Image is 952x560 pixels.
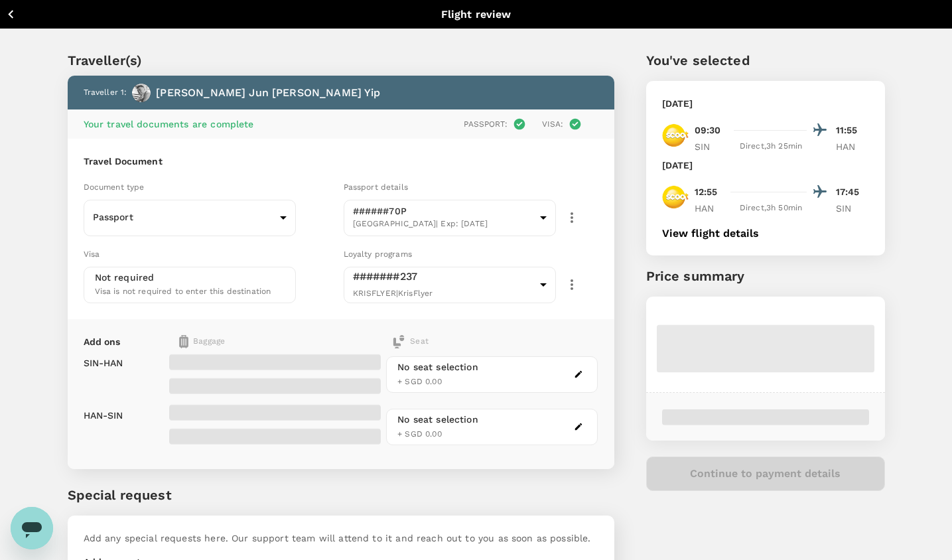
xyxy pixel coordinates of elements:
p: HAN [695,202,728,215]
p: SIN - HAN [84,356,123,370]
p: Traveller 1 : [84,86,127,100]
p: Flight review [441,7,511,23]
p: Traveller(s) [68,50,614,70]
span: + SGD 0.00 [397,377,442,386]
p: ######70P [353,204,535,218]
p: [DATE] [662,159,693,172]
p: #######237 [353,269,535,285]
p: Not required [95,271,155,284]
p: HAN [836,140,869,153]
p: Passport [93,210,275,224]
div: Baggage [179,335,334,348]
img: baggage-icon [179,335,188,348]
p: Add ons [84,335,121,348]
span: Visa [84,249,100,259]
p: You've selected [646,50,885,70]
p: Price summary [646,266,885,286]
span: Loyalty programs [344,249,412,259]
img: avatar-66cf426a2bd72.png [132,84,151,102]
p: Add any special requests here. Our support team will attend to it and reach out to you as soon as... [84,531,598,545]
p: 09:30 [695,123,721,137]
p: [DATE] [662,97,693,110]
div: No seat selection [397,360,478,374]
p: 17:45 [836,185,869,199]
p: 11:55 [836,123,869,137]
div: Seat [392,335,429,348]
p: Special request [68,485,614,505]
span: KRISFLYER | KrisFlyer [353,289,433,298]
span: Passport details [344,182,408,192]
p: Visa : [542,118,564,130]
div: ######70P[GEOGRAPHIC_DATA]| Exp: [DATE] [344,196,556,240]
img: baggage-icon [392,335,405,348]
img: TR [662,184,689,210]
button: View flight details [662,228,759,240]
span: Document type [84,182,145,192]
div: #######237KRISFLYER|KrisFlyer [344,260,556,310]
span: Visa is not required to enter this destination [95,287,271,296]
span: [GEOGRAPHIC_DATA] | Exp: [DATE] [353,218,535,231]
span: Your travel documents are complete [84,119,254,129]
div: Direct , 3h 25min [736,140,807,153]
p: SIN [695,140,728,153]
p: HAN - SIN [84,409,123,422]
p: [PERSON_NAME] Jun [PERSON_NAME] Yip [156,85,380,101]
p: 12:55 [695,185,718,199]
span: + SGD 0.00 [397,429,442,439]
div: Passport [84,201,296,234]
div: Direct , 3h 50min [736,202,807,215]
p: Back to flight results [25,7,121,21]
img: TR [662,122,689,149]
p: SIN [836,202,869,215]
div: No seat selection [397,413,478,427]
iframe: Button to launch messaging window [11,507,53,549]
button: Back to flight results [5,6,121,23]
p: Passport : [464,118,507,130]
h6: Travel Document [84,155,598,169]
